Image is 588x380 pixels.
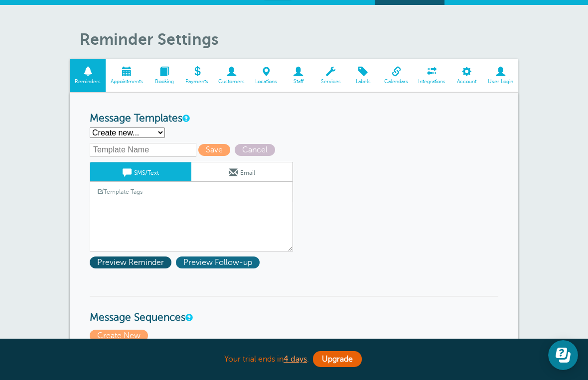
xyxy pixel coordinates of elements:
h3: Message Sequences [90,296,498,324]
a: Save [198,145,235,154]
span: Account [455,79,478,85]
span: Save [198,144,230,156]
a: Message Sequences allow you to setup multiple reminder schedules that can use different Message T... [185,314,191,321]
a: Preview Follow-up [176,258,262,267]
span: Preview Reminder [90,256,171,268]
a: This is the wording for your reminder and follow-up messages. You can create multiple templates i... [182,115,188,122]
a: Email [191,162,293,181]
span: Locations [255,79,277,85]
a: Labels [347,59,379,92]
iframe: Resource center [548,340,578,370]
a: Integrations [413,59,450,92]
a: User Login [483,59,518,92]
a: SMS/Text [90,162,191,181]
a: 4 days [284,355,307,364]
h1: Reminder Settings [80,30,518,49]
a: Cancel [235,145,278,154]
input: Template Name [90,143,196,157]
a: Locations [250,59,282,92]
div: Your trial ends in . [70,349,518,370]
span: Cancel [235,144,275,156]
span: Staff [287,79,309,85]
a: Upgrade [313,351,362,367]
textarea: Hi {{First Name}}, your appointment with La Perruquería has been scheduled for {{Time}} on {{Date}}. [90,202,293,252]
a: Booking [148,59,180,92]
a: Services [314,59,347,92]
span: Services [319,79,342,85]
span: User Login [488,79,513,85]
a: Preview Reminder [90,258,176,267]
a: Staff [282,59,314,92]
span: Reminders [75,79,101,85]
a: Create New [90,331,150,340]
span: Integrations [418,79,445,85]
a: Customers [213,59,250,92]
a: Account [450,59,483,92]
span: Calendars [384,79,408,85]
span: Payments [185,79,208,85]
span: Create New [90,330,148,342]
span: Labels [352,79,374,85]
span: Customers [218,79,245,85]
span: Appointments [111,79,143,85]
h3: Message Templates [90,113,498,125]
a: Template Tags [90,182,150,201]
a: Payments [180,59,213,92]
span: Preview Follow-up [176,256,260,268]
span: Booking [153,79,175,85]
a: Appointments [106,59,148,92]
a: Calendars [379,59,413,92]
